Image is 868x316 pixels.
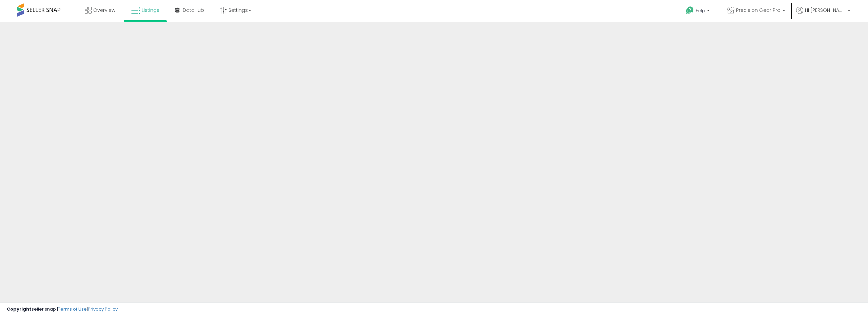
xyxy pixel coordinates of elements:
[142,7,159,14] span: Listings
[183,7,204,14] span: DataHub
[686,6,694,15] i: Get Help
[796,7,850,22] a: Hi [PERSON_NAME]
[93,7,115,14] span: Overview
[696,8,705,14] span: Help
[680,1,716,22] a: Help
[736,7,781,14] span: Precision Gear Pro
[805,7,846,14] span: Hi [PERSON_NAME]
